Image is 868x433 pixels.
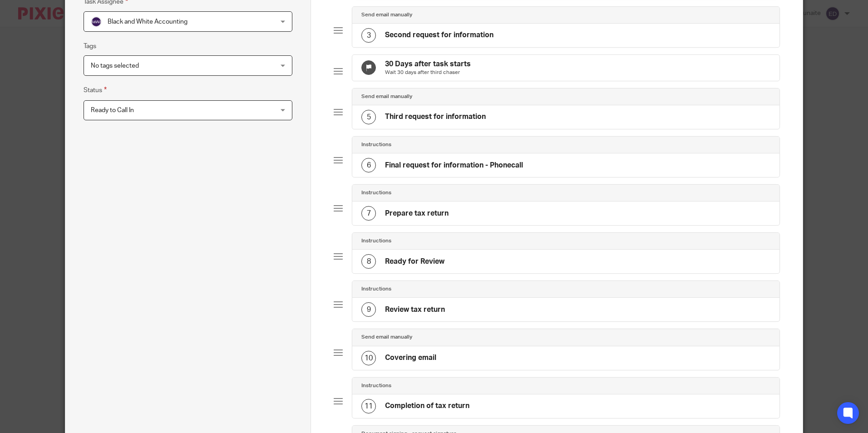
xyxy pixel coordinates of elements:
h4: Covering email [385,353,436,363]
h4: 30 Days after task starts [385,59,471,69]
h4: Send email manually [361,93,412,100]
div: 7 [361,206,376,221]
h4: Review tax return [385,305,445,315]
h4: Second request for information [385,30,493,40]
h4: Instructions [361,285,391,293]
img: svg%3E [91,16,102,27]
p: Wait 30 days after third chaser [385,69,471,76]
label: Tags [84,42,96,51]
h4: Instructions [361,237,391,245]
span: Black and White Accounting [108,19,187,25]
div: 8 [361,254,376,269]
div: 9 [361,302,376,317]
span: No tags selected [91,63,139,69]
h4: Send email manually [361,11,412,19]
h4: Send email manually [361,334,412,341]
h4: Completion of tax return [385,401,469,411]
h4: Instructions [361,382,391,389]
label: Status [84,85,107,95]
h4: Instructions [361,189,391,197]
h4: Prepare tax return [385,209,449,218]
h4: Third request for information [385,112,486,122]
h4: Instructions [361,141,391,148]
span: Ready to Call In [91,107,134,113]
div: 11 [361,399,376,413]
div: 3 [361,28,376,43]
div: 5 [361,110,376,124]
h4: Final request for information - Phonecall [385,161,523,170]
div: 6 [361,158,376,172]
div: 10 [361,351,376,365]
h4: Ready for Review [385,257,444,266]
